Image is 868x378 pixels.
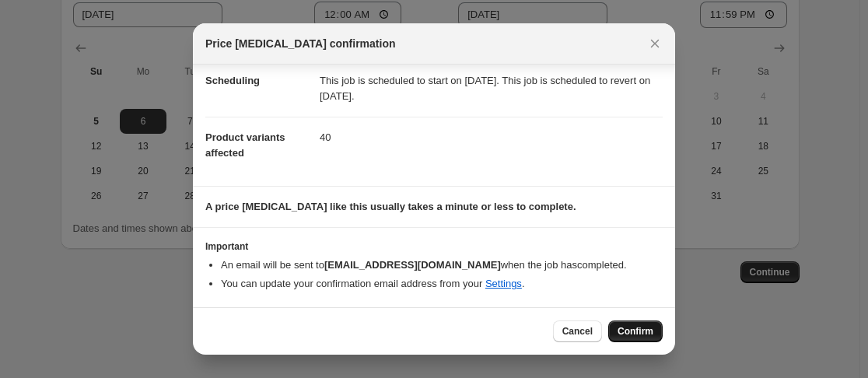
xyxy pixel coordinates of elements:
b: [EMAIL_ADDRESS][DOMAIN_NAME] [324,259,501,271]
button: Cancel [553,320,602,342]
dd: 40 [320,117,663,158]
li: An email will be sent to when the job has completed . [221,257,663,273]
li: You can update your confirmation email address from your . [221,276,663,292]
span: Confirm [618,325,653,338]
span: Scheduling [205,75,260,86]
b: A price [MEDICAL_DATA] like this usually takes a minute or less to complete. [205,201,576,212]
h3: Important [205,240,663,253]
span: Price [MEDICAL_DATA] confirmation [205,36,396,51]
span: Product variants affected [205,131,285,159]
a: Settings [485,278,522,289]
button: Close [644,33,666,54]
button: Confirm [608,320,663,342]
span: Cancel [562,325,593,338]
dd: This job is scheduled to start on [DATE]. This job is scheduled to revert on [DATE]. [320,60,663,117]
